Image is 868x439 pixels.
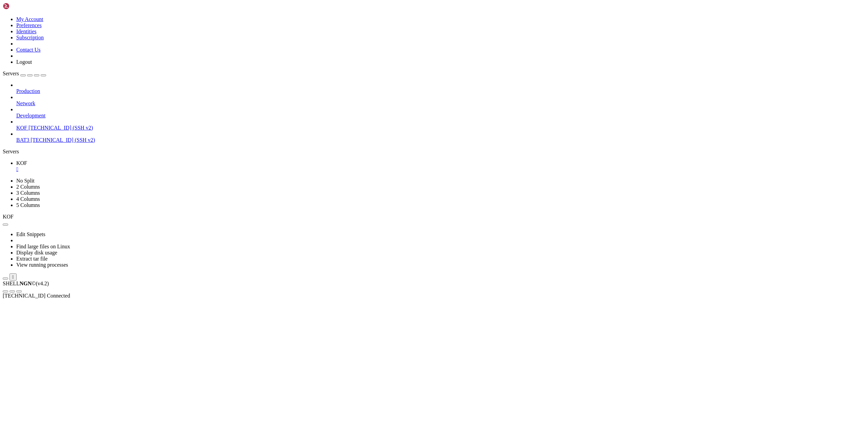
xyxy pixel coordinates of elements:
[16,28,37,34] a: Identities
[16,47,41,53] a: Contact Us
[3,149,865,155] div: Servers
[16,59,32,65] a: Logout
[28,125,93,131] span: [TECHNICAL_ID] (SSH v2)
[16,119,865,131] li: KOF [TECHNICAL_ID] (SSH v2)
[16,250,57,255] a: Display disk usage
[16,190,40,196] a: 3 Columns
[3,71,46,76] a: Servers
[16,125,865,131] a: KOF [TECHNICAL_ID] (SSH v2)
[9,273,17,281] button: 
[16,160,27,166] span: KOF
[16,166,865,172] a: 
[16,178,35,184] a: No Split
[16,107,865,119] li: Development
[16,231,45,237] a: Edit Snippets
[16,196,40,202] a: 4 Columns
[16,113,865,119] a: Development
[16,113,45,118] span: Development
[31,137,95,143] span: [TECHNICAL_ID] (SSH v2)
[3,71,19,76] span: Servers
[16,262,68,268] a: View running processes
[16,16,43,22] a: My Account
[16,100,865,107] a: Network
[12,274,14,280] div: 
[16,244,70,249] a: Find large files on Linux
[16,202,40,208] a: 5 Columns
[3,3,42,9] img: Shellngn
[16,256,47,262] a: Extract tar file
[16,88,865,94] a: Production
[16,22,42,28] a: Preferences
[16,131,865,143] li: BAT3 [TECHNICAL_ID] (SSH v2)
[16,82,865,94] li: Production
[16,160,865,172] a: KOF
[3,214,14,220] span: KOF
[16,184,40,190] a: 2 Columns
[16,125,27,131] span: KOF
[16,137,29,143] span: BAT3
[16,88,40,94] span: Production
[16,35,44,40] a: Subscription
[16,94,865,107] li: Network
[16,100,35,106] span: Network
[16,137,865,143] a: BAT3 [TECHNICAL_ID] (SSH v2)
